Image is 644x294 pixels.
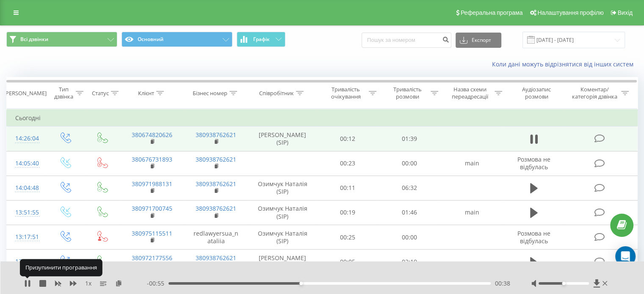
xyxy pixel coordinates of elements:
[461,9,523,16] span: Реферальна програма
[299,282,303,285] div: Accessibility label
[512,86,561,100] div: Аудіозапис розмови
[7,110,638,126] td: Сьогодні
[317,200,379,225] td: 00:19
[537,9,603,16] span: Налаштування профілю
[20,36,48,43] span: Всі дзвінки
[440,151,504,176] td: main
[248,176,317,200] td: Озимчук Наталія (SIP)
[196,155,236,163] a: 380938762621
[132,254,172,262] a: 380972177556
[317,176,379,200] td: 00:11
[569,86,619,100] div: Коментар/категорія дзвінка
[618,9,633,16] span: Вихід
[517,155,550,171] span: Розмова не відбулась
[15,253,38,270] div: 12:55:40
[562,282,565,285] div: Accessibility label
[492,60,638,68] a: Коли дані можуть відрізнятися вiд інших систем
[248,126,317,151] td: [PERSON_NAME] (SIP)
[325,86,367,100] div: Тривалість очікування
[15,204,38,221] div: 13:51:55
[196,180,236,188] a: 380938762621
[317,250,379,274] td: 00:05
[132,204,172,212] a: 380971700745
[132,180,172,188] a: 380971988131
[379,151,440,176] td: 00:00
[379,126,440,151] td: 01:39
[132,229,172,237] a: 380975115511
[15,180,38,196] div: 14:04:48
[379,250,440,274] td: 02:19
[495,279,510,288] span: 00:38
[53,86,73,100] div: Тип дзвінка
[193,90,227,97] div: Бізнес номер
[138,90,154,97] div: Клієнт
[122,32,232,47] button: Основний
[196,131,236,139] a: 380938762621
[448,86,492,100] div: Назва схеми переадресації
[317,126,379,151] td: 00:12
[132,155,172,163] a: 380676731893
[317,151,379,176] td: 00:23
[253,36,270,42] span: Графік
[440,200,504,225] td: main
[456,33,501,48] button: Експорт
[15,155,38,172] div: 14:05:40
[379,200,440,225] td: 01:46
[85,279,91,288] span: 1 x
[259,90,294,97] div: Співробітник
[237,32,285,47] button: Графік
[196,204,236,212] a: 380938762621
[248,250,317,274] td: [PERSON_NAME] (SIP)
[20,259,102,276] div: Призупинити програвання
[184,225,248,250] td: redlawyersua_nataliia
[15,229,38,245] div: 13:17:51
[362,33,451,48] input: Пошук за номером
[196,254,236,262] a: 380938762621
[147,279,169,288] span: - 00:55
[248,200,317,225] td: Озимчук Наталія (SIP)
[6,32,117,47] button: Всі дзвінки
[615,246,636,267] div: Open Intercom Messenger
[15,130,38,147] div: 14:26:04
[379,225,440,250] td: 00:00
[132,131,172,139] a: 380674820626
[92,90,109,97] div: Статус
[248,225,317,250] td: Озимчук Наталія (SIP)
[517,229,550,245] span: Розмова не відбулась
[317,225,379,250] td: 00:25
[379,176,440,200] td: 06:32
[386,86,428,100] div: Тривалість розмови
[4,90,47,97] div: [PERSON_NAME]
